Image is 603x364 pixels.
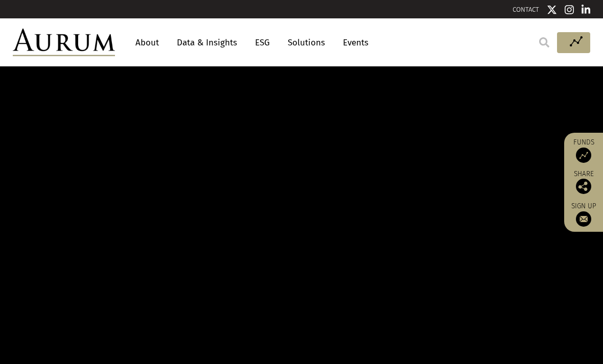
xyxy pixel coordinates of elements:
img: Aurum [13,29,115,56]
img: Share this post [576,179,591,194]
a: Events [338,33,368,52]
a: Solutions [283,33,330,52]
img: search.svg [539,37,549,47]
a: ESG [250,33,275,52]
img: Instagram icon [565,5,574,15]
img: Access Funds [576,148,591,163]
a: Sign up [569,202,598,227]
a: Data & Insights [172,33,242,52]
a: CONTACT [513,6,539,13]
img: Sign up to our newsletter [576,211,591,227]
img: Linkedin icon [582,5,591,15]
a: About [130,33,164,52]
a: Funds [569,138,598,163]
img: Twitter icon [547,5,557,15]
div: Share [569,171,598,194]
